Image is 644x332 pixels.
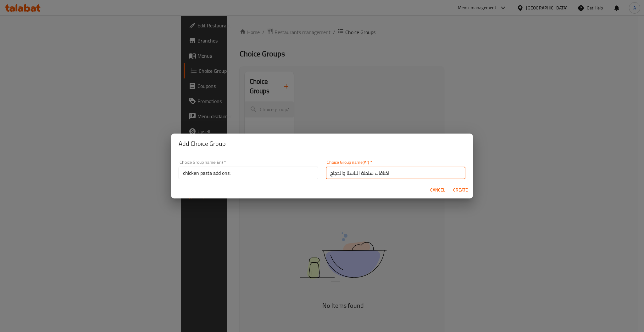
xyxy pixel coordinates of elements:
span: Cancel [430,186,445,194]
button: Cancel [428,184,448,196]
h2: Add Choice Group [179,139,465,149]
input: Please enter Choice Group name(en) [179,167,318,179]
button: Create [450,184,470,196]
span: Create [453,186,468,194]
input: Please enter Choice Group name(ar) [326,167,465,179]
